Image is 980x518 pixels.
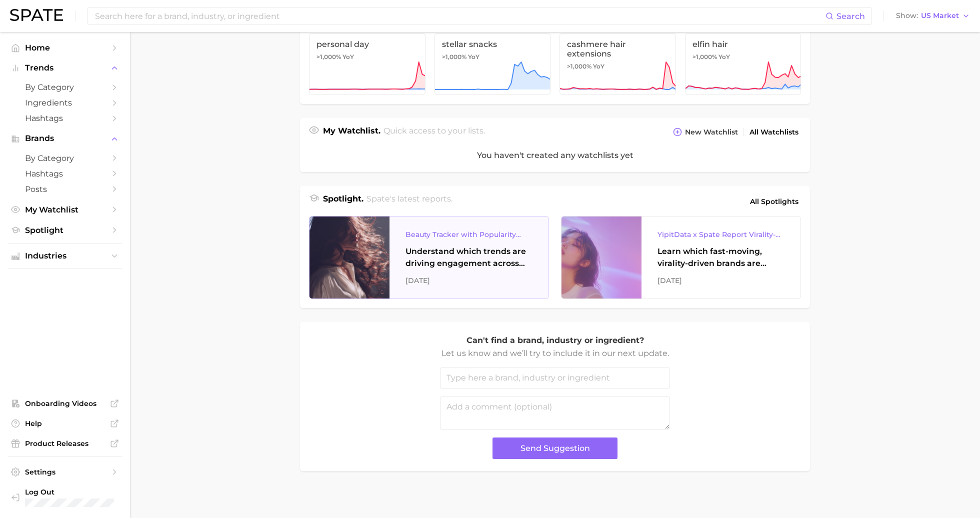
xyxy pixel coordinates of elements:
[692,39,794,49] span: elfin hair
[440,367,670,388] input: Type here a brand, industry or ingredient
[25,153,105,163] span: by Category
[8,131,122,146] button: Brands
[8,60,122,75] button: Trends
[25,169,105,178] span: Hashtags
[323,125,380,139] h1: My Watchlist.
[440,334,670,347] p: Can't find a brand, industry or ingredient?
[8,396,122,411] a: Onboarding Videos
[366,193,452,210] h2: Spate's latest reports.
[836,11,865,21] span: Search
[10,9,63,21] img: SPATE
[8,79,122,95] a: by Category
[25,82,105,92] span: by Category
[8,202,122,217] a: My Watchlist
[383,125,485,139] h2: Quick access to your lists.
[25,63,105,72] span: Trends
[567,39,668,58] span: cashmere hair extensions
[8,222,122,238] a: Spotlight
[8,40,122,55] a: Home
[8,416,122,431] a: Help
[893,9,972,22] button: ShowUS Market
[440,347,670,360] p: Let us know and we’ll try to include it in our next update.
[8,181,122,197] a: Posts
[567,62,591,70] span: >1,000%
[94,7,825,24] input: Search here for a brand, industry, or ingredient
[309,33,425,95] a: personal day>1,000% YoY
[25,134,105,143] span: Brands
[25,205,105,214] span: My Watchlist
[685,33,801,95] a: elfin hair>1,000% YoY
[468,53,479,61] span: YoY
[316,39,418,49] span: personal day
[25,487,126,496] span: Log Out
[921,13,959,18] span: US Market
[25,439,105,448] span: Product Releases
[442,39,543,49] span: stellar snacks
[405,274,532,286] div: [DATE]
[718,53,730,61] span: YoY
[300,139,810,172] div: You haven't created any watchlists yet
[692,53,717,60] span: >1,000%
[8,464,122,479] a: Settings
[405,245,532,269] div: Understand which trends are driving engagement across platforms in the skin, hair, makeup, and fr...
[434,33,551,95] a: stellar snacks>1,000% YoY
[559,33,676,95] a: cashmere hair extensions>1,000% YoY
[8,95,122,110] a: Ingredients
[657,274,784,286] div: [DATE]
[25,419,105,428] span: Help
[561,216,801,299] a: YipitData x Spate Report Virality-Driven Brands Are Taking a Slice of the Beauty PieLearn which f...
[25,184,105,194] span: Posts
[749,128,798,136] span: All Watchlists
[8,484,122,510] a: Log out. Currently logged in with e-mail sameera.polavar@gmail.com.
[896,13,918,18] span: Show
[25,399,105,408] span: Onboarding Videos
[309,216,549,299] a: Beauty Tracker with Popularity IndexUnderstand which trends are driving engagement across platfor...
[342,53,354,61] span: YoY
[492,437,617,459] button: Send Suggestion
[25,98,105,107] span: Ingredients
[25,251,105,260] span: Industries
[442,53,466,60] span: >1,000%
[316,53,341,60] span: >1,000%
[657,228,784,240] div: YipitData x Spate Report Virality-Driven Brands Are Taking a Slice of the Beauty Pie
[685,128,738,136] span: New Watchlist
[8,436,122,451] a: Product Releases
[8,166,122,181] a: Hashtags
[25,113,105,123] span: Hashtags
[747,125,801,139] a: All Watchlists
[750,195,798,207] span: All Spotlights
[8,110,122,126] a: Hashtags
[747,193,801,210] a: All Spotlights
[657,245,784,269] div: Learn which fast-moving, virality-driven brands are leading the pack, the risks of viral growth, ...
[25,225,105,235] span: Spotlight
[25,43,105,52] span: Home
[670,125,740,139] button: New Watchlist
[25,467,105,476] span: Settings
[323,193,363,210] h1: Spotlight.
[8,248,122,263] button: Industries
[8,150,122,166] a: by Category
[593,62,604,70] span: YoY
[405,228,532,240] div: Beauty Tracker with Popularity Index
